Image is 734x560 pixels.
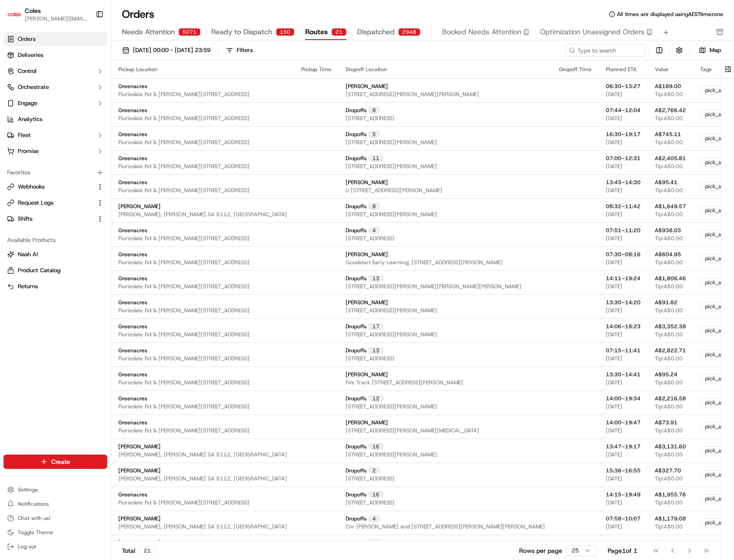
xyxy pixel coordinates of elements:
span: [PERSON_NAME], [PERSON_NAME] SA 5112, [GEOGRAPHIC_DATA] [118,523,287,530]
span: [DATE] [606,211,622,218]
img: 1736555255976-a54dd68f-1ca7-489b-9aae-adbdc363a1c4 [9,85,25,101]
span: [PERSON_NAME] [118,515,161,522]
span: [DATE] [606,499,622,506]
span: Tip: A$0.00 [655,307,683,314]
p: Rows per page [519,546,562,555]
span: A$1,649.57 [655,203,686,210]
span: Floriedale Rd & [PERSON_NAME][STREET_ADDRESS] [118,91,250,98]
button: Request Logs [4,196,107,210]
span: Webhooks [18,183,44,191]
span: API Documentation [84,129,143,138]
span: Greenacres [118,155,147,162]
span: [PERSON_NAME] [346,179,388,186]
span: Settings [18,486,38,493]
span: Dropoffs [346,203,367,210]
span: Coles [25,6,41,15]
span: [PERSON_NAME] [118,539,161,546]
span: Floriedale Rd & [PERSON_NAME][STREET_ADDRESS] [118,115,250,122]
input: Got a question? Start typing here... [23,57,160,67]
div: 21 [139,546,156,556]
span: Routes [305,27,328,37]
span: [DATE] [606,451,622,458]
span: [PERSON_NAME] [118,203,161,210]
span: Tip: A$0.00 [655,451,683,458]
button: [DATE] 00:00 - [DATE] 23:59 [118,44,214,56]
span: Dropoffs [346,539,367,546]
div: 📗 [9,130,16,137]
div: 150 [276,28,294,36]
span: Dispatched [357,27,395,37]
button: Fleet [4,128,107,142]
span: Tip: A$0.00 [655,211,683,218]
span: A$2,216.58 [655,395,686,402]
span: Tip: A$0.00 [655,235,683,242]
div: Pickup Location [118,66,287,73]
button: Returns [4,279,107,294]
span: Tip: A$0.00 [655,187,683,194]
span: [STREET_ADDRESS][PERSON_NAME] [346,139,437,146]
span: Toggle Theme [18,529,53,536]
span: [DATE] [606,187,622,194]
span: Dropoffs [346,323,367,330]
span: 13:45 – 14:30 [606,179,641,186]
div: 21 [331,28,347,36]
span: [PERSON_NAME] [346,371,388,378]
span: [DATE] [606,523,622,530]
span: A$73.91 [655,419,678,426]
a: 📗Knowledge Base [5,125,72,141]
span: Analytics [18,115,42,123]
span: Floriedale Rd & [PERSON_NAME][STREET_ADDRESS] [118,139,250,146]
span: 07:51 – 11:20 [606,227,641,234]
span: Request Logs [18,199,53,207]
button: Shifts [4,212,107,226]
span: 13:30 – 14:20 [606,299,641,306]
span: Dropoffs [346,227,367,234]
div: Dropoff Location [346,66,545,73]
div: Value [655,66,686,73]
span: A$95.41 [655,179,678,186]
img: Coles [7,7,21,21]
span: [STREET_ADDRESS] [346,235,395,242]
button: Chat with us! [4,512,107,524]
div: Dropoff Time [559,66,592,73]
span: Tip: A$0.00 [655,259,683,266]
span: A$1,806.46 [655,275,686,282]
span: Deliveries [18,51,43,59]
span: Dropoffs [346,347,367,354]
a: Webhooks [7,183,93,191]
a: Request Logs [7,199,93,207]
span: Tip: A$0.00 [655,115,683,122]
span: [DATE] [606,379,622,386]
a: Returns [7,282,104,290]
a: Deliveries [4,48,107,62]
span: Floriedale Rd & [PERSON_NAME][STREET_ADDRESS] [118,379,250,386]
span: [DATE] [606,331,622,338]
span: Dropoffs [346,395,367,402]
span: [STREET_ADDRESS] [346,475,395,482]
span: 07:00 – 12:31 [606,155,641,162]
span: Engage [18,99,37,107]
span: Floriedale Rd & [PERSON_NAME][STREET_ADDRESS] [118,403,250,410]
span: 13:47 – 19:17 [606,443,641,450]
span: Optimization Unassigned Orders [540,27,645,37]
div: Pickup Time [301,66,331,73]
span: Orchestrate [18,83,49,91]
span: Greenacres [118,83,147,90]
button: Orchestrate [4,80,107,94]
span: [STREET_ADDRESS][PERSON_NAME] [346,451,437,458]
span: U [STREET_ADDRESS][PERSON_NAME] [346,187,442,194]
span: 14:06 – 18:23 [606,323,641,330]
span: Needs Attention [122,27,175,37]
span: Returns [18,282,38,290]
span: A$3,352.38 [655,323,686,330]
span: A$745.11 [655,131,681,138]
button: Log out [4,540,107,553]
span: [DATE] [606,355,622,362]
span: Floriedale Rd & [PERSON_NAME][STREET_ADDRESS] [118,307,250,314]
button: Map [693,45,727,56]
span: [PERSON_NAME] [346,83,388,90]
span: Create [51,457,70,466]
span: Floriedale Rd & [PERSON_NAME][STREET_ADDRESS] [118,163,250,170]
div: Planned ETA [606,66,641,73]
span: [PERSON_NAME], [PERSON_NAME] SA 5112, [GEOGRAPHIC_DATA] [118,211,287,218]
